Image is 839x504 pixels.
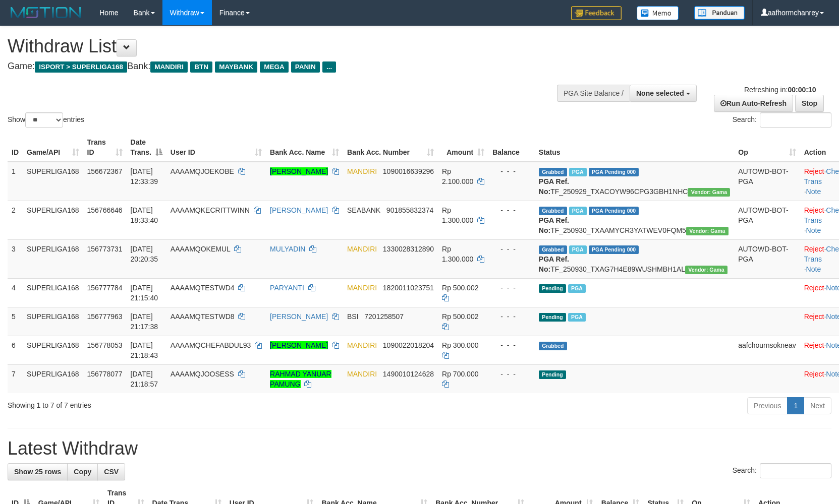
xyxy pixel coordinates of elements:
span: Marked by aafheankoy [569,207,587,215]
div: - - - [492,369,531,379]
span: Rp 1.300.000 [442,206,473,224]
span: Copy 7201258507 to clipboard [364,312,404,321]
td: TF_250929_TXACOYW96CPG3GBH1NHC [535,162,734,201]
a: CSV [97,463,125,480]
td: aafchournsokneav [734,336,800,364]
div: - - - [492,205,531,215]
b: PGA Ref. No: [539,216,569,234]
span: Vendor URL: https://trx31.1velocity.biz [688,188,730,197]
span: Marked by aafmalik [568,284,586,293]
span: Show 25 rows [14,468,61,476]
span: AAAAMQTESTWD8 [171,312,235,321]
td: 4 [8,278,23,307]
td: 7 [8,364,23,393]
span: Refreshing in: [744,86,816,94]
span: PANIN [291,61,320,73]
td: SUPERLIGA168 [23,336,83,364]
a: MULYADIN [270,245,305,253]
span: MANDIRI [347,370,377,378]
a: [PERSON_NAME] [270,206,328,214]
a: [PERSON_NAME] [270,167,328,175]
th: Bank Acc. Number: activate to sort column ascending [343,133,438,162]
td: SUPERLIGA168 [23,162,83,201]
span: Rp 500.002 [442,312,478,321]
td: 1 [8,162,23,201]
a: PARYANTI [270,284,304,292]
span: PGA Pending [589,168,639,176]
td: SUPERLIGA168 [23,239,83,278]
span: BSI [347,312,359,321]
td: 6 [8,336,23,364]
span: Rp 500.002 [442,284,478,292]
span: AAAAMQJOOSESS [171,370,234,378]
th: Trans ID: activate to sort column ascending [83,133,127,162]
button: None selected [630,85,697,102]
td: AUTOWD-BOT-PGA [734,201,800,239]
a: Reject [804,167,824,175]
span: None selected [636,89,684,97]
a: 1 [787,397,804,414]
div: PGA Site Balance / [557,85,630,102]
span: ... [322,61,336,73]
span: CSV [104,468,119,476]
th: Game/API: activate to sort column ascending [23,133,83,162]
span: Copy 901855832374 to clipboard [386,206,433,214]
span: [DATE] 12:33:39 [131,167,158,185]
span: MANDIRI [347,341,377,349]
span: Rp 300.000 [442,341,478,349]
img: Button%20Memo.svg [637,6,679,20]
span: AAAAMQCHEFABDUL93 [171,341,251,349]
a: Reject [804,284,824,292]
span: AAAAMQKECRITTWINN [171,206,250,214]
a: Next [804,397,831,414]
img: Feedback.jpg [571,6,622,20]
span: Vendor URL: https://trx31.1velocity.biz [685,266,728,274]
div: - - - [492,311,531,322]
b: PGA Ref. No: [539,177,569,196]
span: [DATE] 18:33:40 [131,206,158,224]
span: BTN [190,61,212,73]
span: Grabbed [539,168,567,176]
span: [DATE] 21:17:38 [131,312,158,331]
span: Copy 1090016639296 to clipboard [383,167,434,175]
td: SUPERLIGA168 [23,201,83,239]
label: Search: [733,463,831,478]
span: MANDIRI [347,167,377,175]
span: Copy [74,468,91,476]
span: 156777963 [87,312,123,321]
span: Pending [539,313,566,322]
span: 156766646 [87,206,123,214]
a: Show 25 rows [8,463,68,480]
td: 5 [8,307,23,336]
a: RAHMAD YANUAR PAMUNG [270,370,331,388]
span: 156672367 [87,167,123,175]
a: Reject [804,312,824,321]
td: TF_250930_TXAG7H4E89WUSHMBH1AL [535,239,734,278]
th: Status [535,133,734,162]
a: [PERSON_NAME] [270,341,328,349]
span: MANDIRI [347,245,377,253]
img: panduan.png [694,6,745,20]
span: PGA Pending [589,207,639,215]
span: MAYBANK [215,61,257,73]
a: Reject [804,370,824,378]
a: Note [806,187,821,196]
h1: Latest Withdraw [8,438,831,459]
span: [DATE] 21:18:43 [131,341,158,359]
span: MANDIRI [150,61,188,73]
a: Reject [804,245,824,253]
span: ISPORT > SUPERLIGA168 [35,61,127,73]
h1: Withdraw List [8,36,549,56]
span: 156778077 [87,370,123,378]
span: Copy 1090022018204 to clipboard [383,341,434,349]
a: Stop [795,95,824,112]
td: TF_250930_TXAAMYCR3YATWEV0FQM5 [535,201,734,239]
span: MEGA [260,61,289,73]
th: Date Trans.: activate to sort column descending [127,133,166,162]
th: Bank Acc. Name: activate to sort column ascending [266,133,343,162]
span: [DATE] 21:15:40 [131,284,158,302]
th: ID [8,133,23,162]
th: Op: activate to sort column ascending [734,133,800,162]
span: Grabbed [539,245,567,254]
strong: 00:00:10 [788,86,816,94]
